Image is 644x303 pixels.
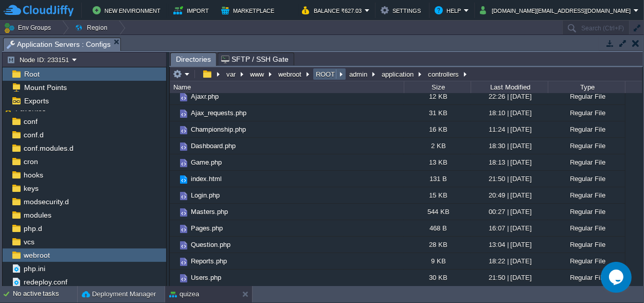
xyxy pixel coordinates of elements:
div: Regular File [548,220,625,236]
a: Mount Points [22,83,68,92]
div: 468 B [404,220,471,236]
a: Login.php [189,191,221,200]
a: modules [22,210,53,220]
a: Ajaxr.php [189,92,220,101]
a: Question.php [189,240,232,249]
a: Championship.php [189,125,247,134]
span: conf.d [22,130,45,139]
div: Regular File [548,204,625,220]
img: AMDAwAAAACH5BAEAAAAALAAAAAABAAEAAAICRAEAOw== [178,174,189,185]
div: 21:50 | [DATE] [471,270,548,286]
a: conf.modules.d [22,144,75,153]
img: AMDAwAAAACH5BAEAAAAALAAAAAABAAEAAAICRAEAOw== [170,138,178,154]
div: 00:27 | [DATE] [471,204,548,220]
div: Size [405,81,471,93]
span: modsecurity.d [22,197,70,206]
div: Regular File [548,171,625,187]
a: Favorites [13,104,47,113]
img: AMDAwAAAACH5BAEAAAAALAAAAAABAAEAAAICRAEAOw== [170,270,178,286]
button: Help [435,4,464,16]
div: 21:50 | [DATE] [471,171,548,187]
span: hooks [22,170,45,180]
a: php.ini [22,264,47,273]
span: Users.php [189,273,223,282]
button: Node ID: 233151 [7,55,72,64]
button: Env Groups [4,21,55,35]
span: Directories [176,53,211,66]
a: php.d [22,224,44,233]
div: 18:22 | [DATE] [471,253,548,269]
a: Root [22,69,41,79]
div: 22:26 | [DATE] [471,88,548,104]
span: cron [22,157,40,166]
div: Regular File [548,187,625,203]
button: controllers [426,69,461,79]
a: Masters.php [189,207,229,216]
div: 30 KB [404,270,471,286]
div: 15 KB [404,187,471,203]
img: AMDAwAAAACH5BAEAAAAALAAAAAABAAEAAAICRAEAOw== [170,88,178,104]
div: Type [549,81,625,93]
div: 20:49 | [DATE] [471,187,548,203]
img: AMDAwAAAACH5BAEAAAAALAAAAAABAAEAAAICRAEAOw== [178,141,189,152]
div: 18:10 | [DATE] [471,105,548,121]
div: 9 KB [404,253,471,269]
div: 131 B [404,171,471,187]
span: redeploy.conf [22,277,69,287]
span: Application Servers : Configs [7,38,111,51]
button: Region [75,21,111,35]
a: Reports.php [189,257,228,265]
img: AMDAwAAAACH5BAEAAAAALAAAAAABAAEAAAICRAEAOw== [170,105,178,121]
img: AMDAwAAAACH5BAEAAAAALAAAAAABAAEAAAICRAEAOw== [170,171,178,187]
span: SFTP / SSH Gate [221,53,289,65]
div: Regular File [548,270,625,286]
button: [DOMAIN_NAME][EMAIL_ADDRESS][DOMAIN_NAME] [480,4,634,16]
button: New Environment [93,4,164,16]
div: 18:13 | [DATE] [471,154,548,170]
span: vcs [22,237,36,246]
div: 13:04 | [DATE] [471,237,548,253]
a: Ajax_requests.php [189,109,248,117]
button: quizea [169,289,199,299]
div: 18:30 | [DATE] [471,138,548,154]
img: AMDAwAAAACH5BAEAAAAALAAAAAABAAEAAAICRAEAOw== [178,124,189,136]
button: ROOT [314,69,337,79]
img: AMDAwAAAACH5BAEAAAAALAAAAAABAAEAAAICRAEAOw== [170,154,178,170]
button: Marketplace [221,4,277,16]
a: webroot [22,251,51,260]
a: conf [22,117,39,126]
div: 28 KB [404,237,471,253]
img: AMDAwAAAACH5BAEAAAAALAAAAAABAAEAAAICRAEAOw== [178,207,189,218]
a: Dashboard.php [189,141,237,150]
img: AMDAwAAAACH5BAEAAAAALAAAAAABAAEAAAICRAEAOw== [170,220,178,236]
img: AMDAwAAAACH5BAEAAAAALAAAAAABAAEAAAICRAEAOw== [178,157,189,169]
img: AMDAwAAAACH5BAEAAAAALAAAAAABAAEAAAICRAEAOw== [178,256,189,268]
div: 13 KB [404,154,471,170]
div: Regular File [548,88,625,104]
a: Pages.php [189,224,224,233]
span: Exports [22,96,50,105]
input: Click to enter the path [170,67,642,81]
img: CloudJiffy [4,4,74,17]
a: Game.php [189,158,223,167]
button: Import [173,4,212,16]
img: AMDAwAAAACH5BAEAAAAALAAAAAABAAEAAAICRAEAOw== [170,253,178,269]
div: 544 KB [404,204,471,220]
div: Regular File [548,154,625,170]
button: admin [348,69,370,79]
div: 16:07 | [DATE] [471,220,548,236]
div: 11:24 | [DATE] [471,121,548,137]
